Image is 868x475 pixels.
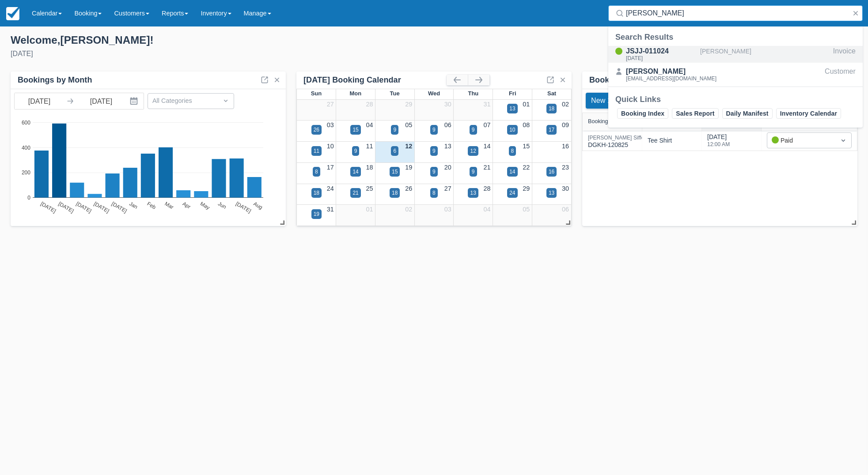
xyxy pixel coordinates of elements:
div: JSJJ-011024 [626,46,697,57]
div: 21 [353,189,358,197]
a: 04 [366,121,373,128]
div: 13 [509,105,515,113]
div: 9 [472,168,475,176]
a: 12 [405,143,412,150]
a: 19 [405,164,412,171]
div: Customer [825,66,856,83]
div: 9 [432,168,436,176]
a: 08 [523,121,530,128]
div: Bookings by Month [589,75,664,85]
div: Search Results [615,32,856,42]
a: 23 [562,164,569,171]
div: [DATE] [11,49,427,59]
span: Tue [390,90,400,97]
div: 13 [549,189,554,197]
button: New 1 [586,93,617,109]
input: End Date [76,93,126,109]
a: 30 [444,101,451,108]
a: 18 [366,164,373,171]
a: Sales Report [672,108,718,119]
a: 28 [484,185,491,192]
div: 13 [470,189,476,197]
a: 31 [484,101,491,108]
a: [PERSON_NAME] SifferleDGKH-120825 [588,139,650,143]
a: 01 [366,206,373,213]
a: 30 [562,185,569,192]
a: 17 [327,164,334,171]
a: 05 [405,121,412,128]
a: 25 [366,185,373,192]
span: Thu [468,90,478,97]
div: 18 [392,189,398,197]
div: 18 [314,189,319,197]
div: 17 [549,126,554,134]
div: [EMAIL_ADDRESS][DOMAIN_NAME] [626,76,716,81]
div: [PERSON_NAME] [626,66,716,77]
div: Quick Links [615,94,856,105]
a: 02 [562,101,569,108]
div: 14 [509,168,515,176]
div: 18 [549,105,554,113]
div: 12 [470,147,476,155]
a: 16 [562,143,569,150]
a: 29 [405,101,412,108]
div: 19 [314,210,319,218]
div: 9 [432,147,436,155]
div: Booking [588,118,608,124]
div: [PERSON_NAME] Sifferle [588,135,650,140]
div: 9 [472,126,475,134]
a: JSJJ-011024[DATE][PERSON_NAME]Invoice [608,46,863,63]
div: Paid [772,136,831,145]
span: Sun [311,90,322,97]
div: 9 [393,126,396,134]
div: 15 [353,126,358,134]
a: 03 [444,206,451,213]
a: 13 [444,143,451,150]
div: 24 [509,189,515,197]
a: 20 [444,164,451,171]
div: 26 [314,126,319,134]
span: Dropdown icon [839,136,848,145]
div: DGKH-120825 [588,135,650,150]
a: 10 [327,143,334,150]
span: Sat [547,90,556,97]
a: 04 [484,206,491,213]
button: Interact with the calendar and add the check-in date for your trip. [126,93,144,109]
div: 6 [393,147,396,155]
a: 01 [523,101,530,108]
div: 15 [392,168,398,176]
div: 8 [315,168,318,176]
div: Bookings by Month [18,75,92,85]
a: 09 [562,121,569,128]
a: [PERSON_NAME][EMAIL_ADDRESS][DOMAIN_NAME]Customer [608,66,863,83]
a: 24 [327,185,334,192]
div: Invoice [833,46,856,63]
a: 21 [484,164,491,171]
span: Fri [509,90,516,97]
a: 28 [366,101,373,108]
div: Tee Shirt [648,136,672,145]
a: 22 [523,164,530,171]
a: 11 [366,143,373,150]
a: 02 [405,206,412,213]
div: 8 [511,147,514,155]
div: [PERSON_NAME] [700,46,830,63]
div: 9 [432,126,436,134]
a: 07 [484,121,491,128]
a: 06 [562,206,569,213]
a: 15 [523,143,530,150]
a: 14 [484,143,491,150]
a: 03 [327,121,334,128]
div: [DATE] Booking Calendar [303,75,447,85]
div: 10 [509,126,515,134]
a: Daily Manifest [722,108,773,119]
div: 16 [549,168,554,176]
a: 26 [405,185,412,192]
input: Search ( / ) [626,5,849,21]
span: Mon [349,90,361,97]
a: 27 [444,185,451,192]
div: 9 [354,147,357,155]
div: 14 [353,168,358,176]
div: Welcome , [PERSON_NAME] ! [11,34,427,47]
span: Wed [428,90,440,97]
